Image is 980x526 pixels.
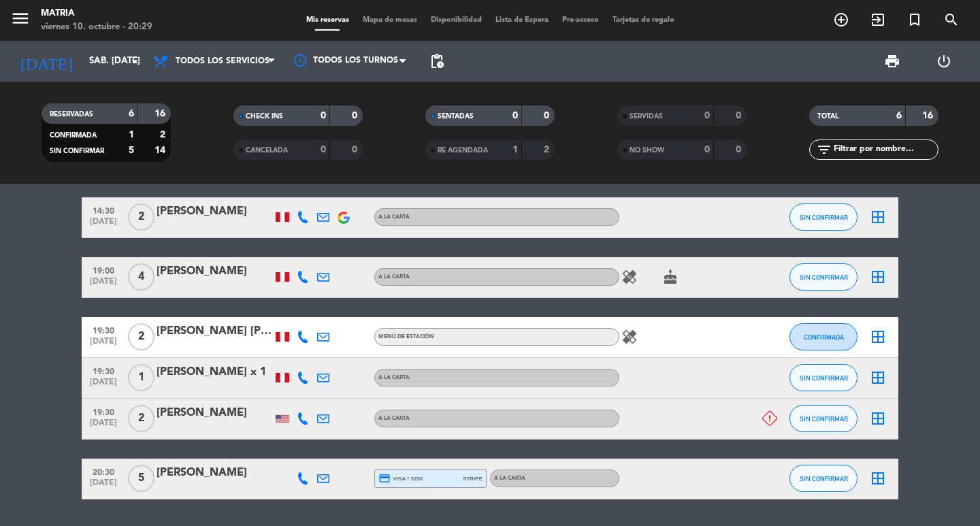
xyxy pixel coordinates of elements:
[50,148,104,154] span: SIN CONFIRMAR
[86,378,120,393] span: [DATE]
[884,53,900,69] span: print
[922,111,936,120] strong: 16
[662,269,679,285] i: cake
[870,410,886,427] i: border_all
[157,203,272,220] div: [PERSON_NAME]
[41,20,152,34] div: viernes 10. octubre - 20:29
[870,470,886,487] i: border_all
[789,203,857,231] button: SIN CONFIRMAR
[352,111,360,120] strong: 0
[870,369,886,386] i: border_all
[494,476,525,481] span: A la Carta
[906,12,923,28] i: turned_in_not
[918,41,970,82] div: LOG OUT
[789,364,857,391] button: SIN CONFIRMAR
[356,16,424,24] span: Mapa de mesas
[128,263,154,291] span: 4
[424,16,489,24] span: Disponibilidad
[352,145,360,154] strong: 0
[870,269,886,285] i: border_all
[621,329,638,345] i: healing
[429,53,445,69] span: pending_actions
[129,146,134,155] strong: 5
[10,46,82,76] i: [DATE]
[157,323,272,340] div: [PERSON_NAME] [PERSON_NAME]
[630,113,663,120] span: SERVIDAS
[321,111,326,120] strong: 0
[544,145,552,154] strong: 2
[438,147,488,154] span: RE AGENDADA
[86,404,120,419] span: 19:30
[936,53,952,69] i: power_settings_new
[378,416,410,421] span: A la Carta
[86,217,120,233] span: [DATE]
[176,56,269,66] span: Todos los servicios
[154,146,168,155] strong: 14
[606,16,681,24] span: Tarjetas de regalo
[127,53,143,69] i: arrow_drop_down
[378,472,423,484] span: visa * 3236
[378,472,391,484] i: credit_card
[704,145,710,154] strong: 0
[544,111,552,120] strong: 0
[50,132,97,139] span: CONFIRMADA
[41,7,152,20] div: MATRIA
[736,145,744,154] strong: 0
[555,16,606,24] span: Pre-acceso
[157,404,272,422] div: [PERSON_NAME]
[129,130,134,139] strong: 1
[378,334,434,340] span: Menú de estación
[789,465,857,492] button: SIN CONFIRMAR
[10,8,31,33] button: menu
[86,262,120,278] span: 19:00
[86,322,120,338] span: 19:30
[870,12,886,28] i: exit_to_app
[896,111,902,120] strong: 6
[128,203,154,231] span: 2
[736,111,744,120] strong: 0
[378,274,410,280] span: A la Carta
[621,269,638,285] i: healing
[128,405,154,432] span: 2
[704,111,710,120] strong: 0
[804,333,844,341] span: CONFIRMADA
[816,142,832,158] i: filter_list
[86,277,120,293] span: [DATE]
[321,145,326,154] strong: 0
[86,418,120,434] span: [DATE]
[800,274,848,281] span: SIN CONFIRMAR
[246,147,288,154] span: CANCELADA
[86,363,120,378] span: 19:30
[833,12,849,28] i: add_circle_outline
[154,109,168,118] strong: 16
[128,323,154,350] span: 2
[338,212,350,224] img: google-logo.png
[129,109,134,118] strong: 6
[512,111,518,120] strong: 0
[870,329,886,345] i: border_all
[246,113,283,120] span: CHECK INS
[86,478,120,494] span: [DATE]
[512,145,518,154] strong: 1
[489,16,555,24] span: Lista de Espera
[128,465,154,492] span: 5
[943,12,960,28] i: search
[870,209,886,225] i: border_all
[463,474,483,483] span: stripe
[789,405,857,432] button: SIN CONFIRMAR
[800,214,848,221] span: SIN CONFIRMAR
[800,415,848,423] span: SIN CONFIRMAR
[630,147,664,154] span: NO SHOW
[789,323,857,350] button: CONFIRMADA
[10,8,31,29] i: menu
[378,375,410,380] span: A la Carta
[438,113,474,120] span: SENTADAS
[800,374,848,382] span: SIN CONFIRMAR
[789,263,857,291] button: SIN CONFIRMAR
[817,113,838,120] span: TOTAL
[299,16,356,24] span: Mis reservas
[86,463,120,479] span: 20:30
[157,263,272,280] div: [PERSON_NAME]
[86,202,120,218] span: 14:30
[157,464,272,482] div: [PERSON_NAME]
